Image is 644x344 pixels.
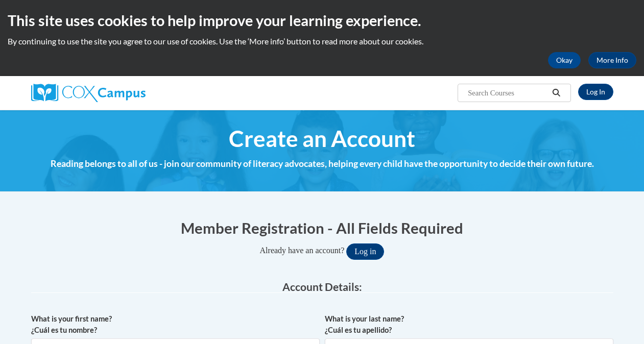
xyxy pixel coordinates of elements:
[31,157,613,170] h4: Reading belongs to all of us - join our community of literacy advocates, helping every child have...
[8,36,636,47] p: By continuing to use the site you agree to our use of cookies. Use the ‘More info’ button to read...
[31,217,613,238] h1: Member Registration - All Fields Required
[346,243,384,260] button: Log in
[282,280,362,293] span: Account Details:
[325,313,613,336] label: What is your last name? ¿Cuál es tu apellido?
[578,84,613,100] a: Log In
[588,52,636,68] a: More Info
[8,10,636,31] h2: This site uses cookies to help improve your learning experience.
[260,246,345,255] span: Already have an account?
[467,87,548,99] input: Search Courses
[229,125,415,152] span: Create an Account
[548,87,564,99] button: Search
[548,52,581,68] button: Okay
[31,313,320,336] label: What is your first name? ¿Cuál es tu nombre?
[31,84,146,102] img: Cox Campus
